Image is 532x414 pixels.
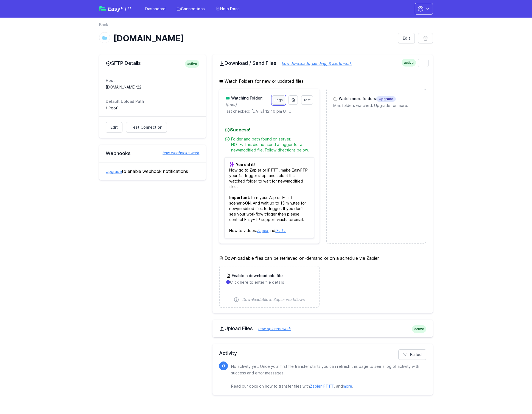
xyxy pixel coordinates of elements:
p: Max folders watched. Upgrade for more. [333,103,419,108]
a: Test Connection [126,122,167,133]
span: active [402,59,416,67]
a: Dashboard [142,4,169,14]
h3: Enable a downloadable file [231,273,283,278]
h2: Webhooks [106,150,199,157]
p: last checked: [DATE] 12:40 pm UTC [226,109,313,114]
h2: Download / Send Files [219,60,426,67]
h4: Success! [225,126,314,133]
iframe: Drift Widget Chat Controller [505,387,525,407]
a: chat [282,217,290,222]
a: Connections [173,4,208,14]
h3: Watch more folders [338,96,396,102]
a: Upgrade [106,169,122,174]
span: Easy [108,6,131,12]
a: more [343,384,352,388]
dt: Default Upload Path [106,99,199,104]
a: EasyFTP [99,6,131,12]
div: Folder and path found on server. NOTE: This did not send a trigger for a new/modified file. Follo... [231,136,314,153]
dd: / (root) [106,105,199,111]
h2: Activity [219,349,426,357]
a: IFTTT [275,228,286,233]
a: Help Docs [212,4,243,14]
span: Downloadable in Zapier workflows [242,297,305,302]
a: how downloads, sending, & alerts work [276,61,352,66]
a: Watch more foldersUpgrade Max folders watched. Upgrade for more. [327,89,426,115]
h1: [DOMAIN_NAME] [113,33,394,43]
a: Logs [272,95,285,105]
dt: Host [106,78,199,83]
b: You did it! [236,162,255,167]
a: Zapier [310,384,321,388]
nav: Breadcrumb [99,22,433,31]
a: Test [301,95,313,105]
p: Click here to enter file details [226,280,312,285]
p: / [226,102,268,107]
span: FTP [121,5,131,12]
span: Test Connection [131,125,162,130]
h3: Watching Folder: [230,95,263,101]
h5: Downloadable files can be retrieved on-demand or on a schedule via Zapier [219,255,426,261]
p: Now go to Zapier or IFTTT, make EasyFTP your 1st trigger step, and select this watched folder to ... [225,157,314,238]
img: easyftp_logo.png [99,6,106,11]
i: (root) [227,102,237,107]
a: Back [99,22,108,27]
b: ON [245,201,251,205]
a: email [294,217,303,222]
a: Edit [398,33,415,43]
div: to enable webhook notifications [99,162,206,180]
a: how uploads work [253,326,291,331]
span: active [185,60,199,68]
a: Failed [398,349,426,360]
p: No activity yet. Once your first file transfer starts you can refresh this page to see a log of a... [231,363,422,390]
a: Zapier [257,228,268,233]
a: Enable a downloadable file Click here to enter file details Downloadable in Zapier workflows [220,266,319,307]
span: Test [304,98,310,102]
h2: Upload Files [219,325,426,332]
h5: Watch Folders for new or updated files [219,78,426,84]
dd: [DOMAIN_NAME]:22 [106,84,199,90]
span: active [412,325,426,333]
h2: SFTP Details [106,60,199,67]
a: Edit [106,122,122,133]
a: how webhooks work [157,150,199,156]
a: IFTTT [323,384,334,388]
span: Upgrade [376,96,396,102]
b: Important: [229,195,250,200]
